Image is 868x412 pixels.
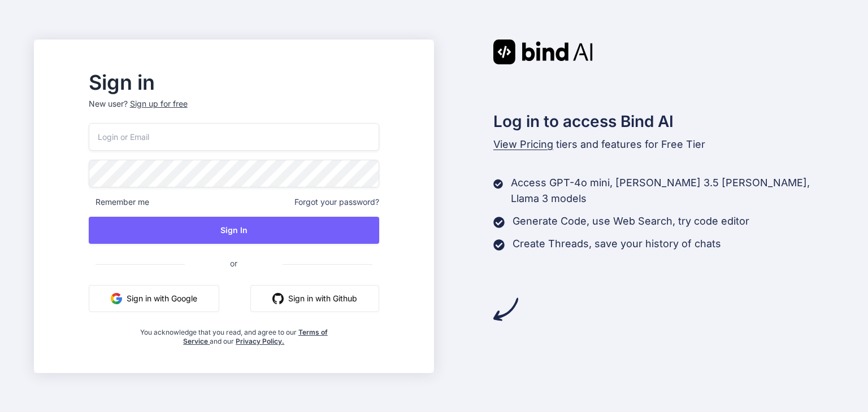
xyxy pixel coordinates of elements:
img: Bind AI logo [493,40,593,64]
button: Sign In [89,217,379,244]
p: Create Threads, save your history of chats [513,236,721,252]
div: Sign up for free [130,98,188,109]
span: Remember me [89,196,149,208]
p: Access GPT-4o mini, [PERSON_NAME] 3.5 [PERSON_NAME], Llama 3 models [511,175,834,207]
img: google [111,293,122,304]
h2: Log in to access Bind AI [493,109,835,133]
span: View Pricing [493,138,553,150]
img: github [272,293,284,304]
h2: Sign in [89,73,379,91]
p: New user? [89,98,379,123]
div: You acknowledge that you read, and agree to our and our [137,321,331,346]
p: tiers and features for Free Tier [493,137,835,152]
a: Terms of Service [183,328,328,345]
span: Forgot your password? [294,196,379,208]
input: Login or Email [89,123,379,151]
button: Sign in with Google [89,285,219,312]
button: Sign in with Github [250,285,379,312]
img: arrow [493,297,518,322]
p: Generate Code, use Web Search, try code editor [513,213,749,229]
span: or [185,249,283,277]
a: Privacy Policy. [236,337,284,345]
